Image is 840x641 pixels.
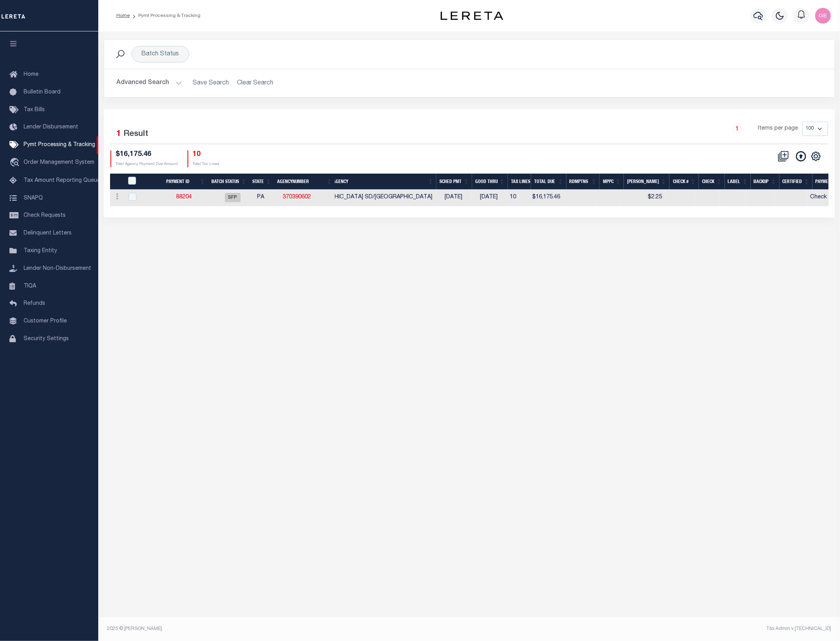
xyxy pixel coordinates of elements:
[436,174,472,190] th: SCHED PMT: activate to sort column ascending
[274,174,335,190] th: AgencyNumber: activate to sort column ascending
[9,158,22,168] i: travel_explore
[176,194,192,200] a: 88204
[132,46,189,62] div: Batch Status
[758,125,798,133] span: Items per page
[24,160,94,165] span: Order Management System
[507,190,529,206] td: 10
[620,190,665,206] td: $2.25
[441,11,504,20] img: logo-dark.svg
[566,174,600,190] th: Rdmptns: activate to sort column ascending
[599,174,624,190] th: MPPC: activate to sort column ascending
[24,107,45,113] span: Tax Bills
[24,90,61,95] span: Bulletin Board
[725,174,751,190] th: Label: activate to sort column ascending
[116,13,130,18] a: Home
[24,248,57,254] span: Taxing Entity
[24,231,72,236] span: Delinquent Letters
[249,174,274,190] th: State: activate to sort column ascending
[751,174,779,190] th: Backup: activate to sort column ascending
[24,195,43,201] span: SNAPQ
[24,319,67,324] span: Customer Profile
[24,178,100,183] span: Tax Amount Reporting Queue
[116,161,178,167] p: Total Agency Payment Due Amount
[155,174,208,190] th: Payment ID: activate to sort column ascending
[779,174,812,190] th: Certified: activate to sort column ascending
[24,336,69,342] span: Security Settings
[471,190,507,206] td: [DATE]
[254,190,279,206] td: PA
[24,142,95,148] span: Pymt Processing & Tracking
[436,190,471,206] td: [DATE]
[24,283,36,289] span: TIQA
[669,174,699,190] th: Check #: activate to sort column ascending
[472,174,508,190] th: Good Thru: activate to sort column ascending
[24,301,45,306] span: Refunds
[24,266,91,271] span: Lender Non-Disbursement
[24,213,66,218] span: Check Requests
[508,174,531,190] th: Tax Lines
[117,75,182,91] button: Advanced Search
[130,12,200,19] li: Pymt Processing & Tracking
[193,150,220,159] h4: 10
[124,128,149,141] label: Result
[733,125,741,133] a: 1
[24,125,78,130] span: Lender Disbursement
[303,190,436,206] td: [GEOGRAPHIC_DATA] SD/[GEOGRAPHIC_DATA]
[123,174,149,190] th: PayeePmtBatchStatus
[225,193,241,202] span: SFP
[208,174,249,190] th: Batch Status: activate to sort column ascending
[283,194,311,200] a: 370390602
[193,161,220,167] p: Total Tax Lines
[815,8,831,24] img: svg+xml;base64,PHN2ZyB4bWxucz0iaHR0cDovL3d3dy53My5vcmcvMjAwMC9zdmciIHBvaW50ZXItZXZlbnRzPSJub25lIi...
[529,190,564,206] td: $16,175.46
[531,174,566,190] th: Total Due: activate to sort column ascending
[811,194,827,200] span: Check
[117,130,121,138] span: 1
[24,72,39,77] span: Home
[330,174,437,190] th: Agency: activate to sort column ascending
[624,174,669,190] th: Bill Fee: activate to sort column ascending
[699,174,725,190] th: Check: activate to sort column ascending
[116,150,178,159] h4: $16,175.46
